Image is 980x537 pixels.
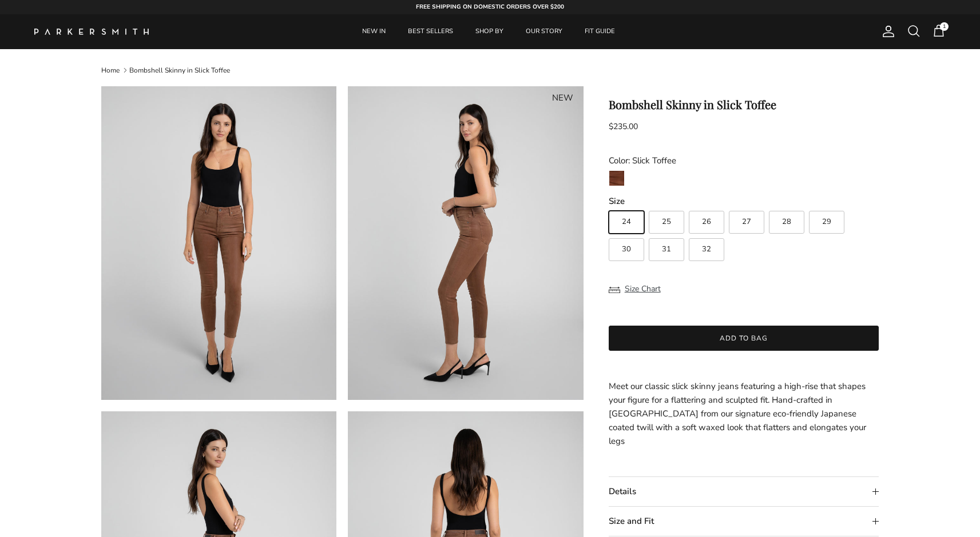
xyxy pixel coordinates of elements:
strong: FREE SHIPPING ON DOMESTIC ORDERS OVER $200 [416,3,564,11]
button: Add to bag [609,326,879,351]
span: 26 [702,218,711,226]
span: 24 [622,218,631,226]
button: Size Chart [609,278,661,300]
span: 30 [622,246,631,253]
h1: Bombshell Skinny in Slick Toffee [609,98,879,111]
img: Slick Toffee [609,171,624,186]
span: 32 [702,246,711,253]
span: 31 [662,246,671,253]
span: 29 [822,218,831,226]
nav: Breadcrumbs [101,65,879,75]
a: FIT GUIDE [574,14,625,49]
summary: Size and Fit [609,507,879,536]
a: Bombshell Skinny in Slick Toffee [129,66,230,75]
span: 1 [940,22,949,31]
div: Color: Slick Toffee [609,154,879,167]
p: Meet our classic slick skinny jeans featuring a high-rise that shapes your figure for a flatterin... [609,379,879,448]
legend: Size [609,195,625,207]
a: Account [877,25,895,38]
a: NEW IN [352,14,396,49]
a: 1 [932,24,946,39]
span: 28 [782,218,791,226]
a: BEST SELLERS [398,14,463,49]
a: SHOP BY [465,14,514,49]
span: 27 [742,218,751,226]
span: $235.00 [609,121,638,132]
a: OUR STORY [515,14,573,49]
a: Home [101,66,120,75]
span: 25 [662,218,671,226]
div: Primary [170,14,807,49]
summary: Details [609,477,879,506]
a: Slick Toffee [609,170,625,190]
img: Parker Smith [34,29,149,35]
